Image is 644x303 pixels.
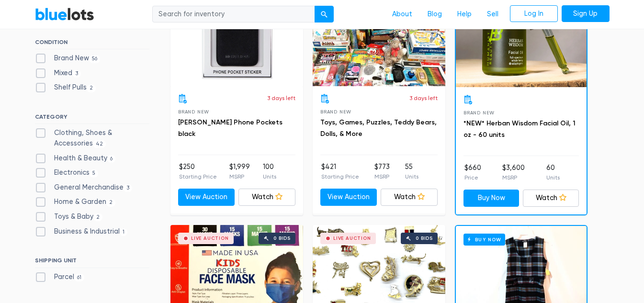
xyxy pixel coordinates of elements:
h6: CONDITION [35,39,149,49]
label: General Merchandise [35,182,133,193]
a: *NEW* Herban Wisdom Facial Oil, 1 oz - 60 units [463,119,576,139]
p: 3 days left [409,94,438,102]
span: Brand New [463,110,495,115]
label: Electronics [35,168,99,178]
label: Parcel [35,272,85,282]
li: $250 [179,162,217,181]
li: 100 [263,162,276,181]
label: Brand New [35,53,101,64]
a: Help [450,5,479,23]
p: MSRP [502,173,525,182]
label: Shelf Pulls [35,82,96,93]
a: Sell [479,5,506,23]
span: 1 [120,228,128,236]
li: 55 [405,162,418,181]
p: Starting Price [321,172,359,181]
span: Brand New [320,109,351,114]
span: 2 [87,85,96,92]
a: Blog [420,5,450,23]
li: $3,600 [502,163,525,182]
span: 42 [93,140,106,148]
p: MSRP [374,172,390,181]
label: Health & Beauty [35,153,116,164]
p: Price [464,173,481,182]
a: Watch [238,189,295,206]
h6: CATEGORY [35,113,149,124]
p: Starting Price [179,172,217,181]
li: $421 [321,162,359,181]
span: 61 [74,274,85,281]
h6: Buy Now [463,234,505,246]
span: 56 [89,55,101,63]
label: Mixed [35,68,81,79]
p: Units [405,172,418,181]
span: 6 [107,155,116,163]
span: 3 [124,184,133,192]
p: Units [546,173,560,182]
div: 0 bids [273,236,291,241]
a: View Auction [178,189,235,206]
div: Live Auction [191,236,229,241]
div: 0 bids [416,236,433,241]
a: Buy Now [463,190,520,207]
span: 5 [90,169,99,177]
a: Watch [381,189,438,206]
p: Units [263,172,276,181]
a: Log In [510,5,558,22]
a: [PERSON_NAME] Phone Pockets black [178,118,282,138]
span: Brand New [178,109,209,114]
li: $773 [374,162,390,181]
span: 2 [106,199,116,207]
label: Business & Industrial [35,226,128,237]
label: Toys & Baby [35,212,103,222]
a: Watch [523,190,579,207]
div: Live Auction [333,236,371,241]
a: About [384,5,420,23]
a: Sign Up [562,5,610,22]
a: View Auction [320,189,377,206]
li: $1,999 [229,162,250,181]
a: Toys, Games, Puzzles, Teddy Bears, Dolls, & More [320,118,437,138]
label: Home & Garden [35,197,116,207]
span: 2 [93,213,103,221]
li: $660 [464,163,481,182]
h6: SHIPPING UNIT [35,257,149,268]
p: MSRP [229,172,250,181]
label: Clothing, Shoes & Accessories [35,128,149,148]
p: 3 days left [267,94,295,102]
span: 3 [72,70,81,78]
a: BlueLots [35,7,94,21]
li: 60 [546,163,560,182]
input: Search for inventory [152,6,315,23]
